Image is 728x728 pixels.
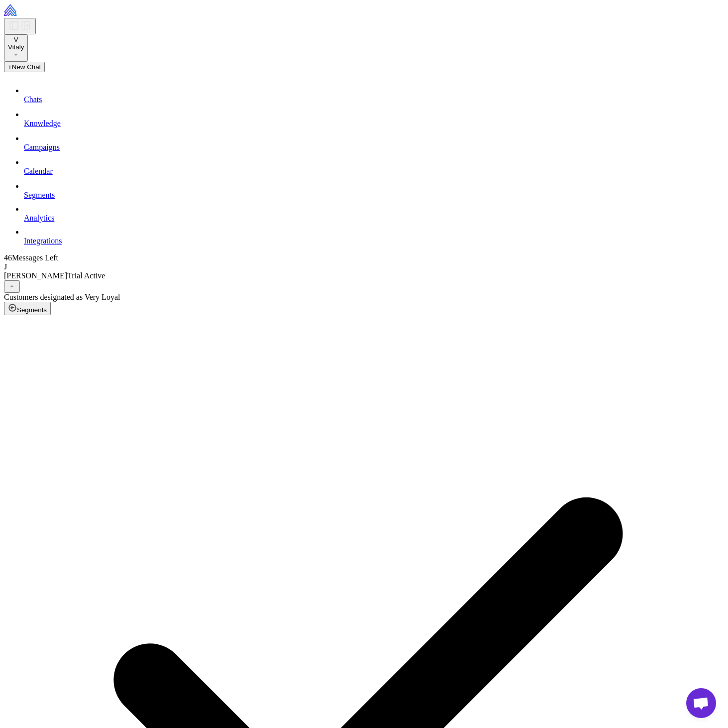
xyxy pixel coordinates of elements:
[686,688,716,718] a: Open chat
[24,214,54,222] span: Analytics
[8,63,12,71] span: +
[4,271,67,280] span: [PERSON_NAME]
[4,62,45,72] button: +New Chat
[24,167,53,175] span: Calendar
[12,253,58,262] span: Messages Left
[4,34,28,62] button: VVitaly
[4,253,12,262] span: 46
[24,95,42,104] span: Chats
[8,43,24,51] span: Vitaly
[17,306,47,314] span: Segments
[8,36,24,43] div: V
[24,191,55,199] span: Segments
[24,237,62,245] span: Integrations
[24,143,60,151] span: Campaigns
[67,271,105,280] span: Trial Active
[12,63,41,71] span: New Chat
[4,302,51,315] button: Segments
[4,4,77,16] img: Raleon Logo
[24,119,61,127] span: Knowledge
